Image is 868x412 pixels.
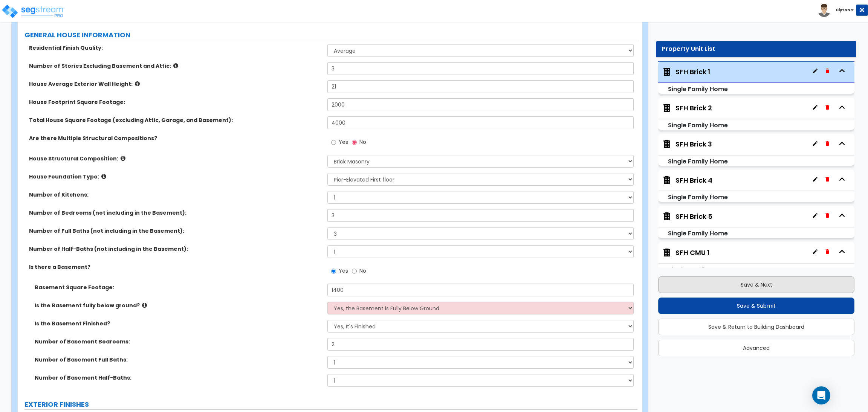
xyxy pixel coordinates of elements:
[662,103,672,113] img: building.svg
[675,175,712,185] div: SFH Brick 4
[675,248,709,258] div: SFH CMU 1
[24,30,637,40] label: GENERAL HOUSE INFORMATION
[121,156,125,161] i: click for more info!
[352,138,357,146] input: No
[135,81,140,87] i: click for more info!
[35,302,322,309] label: Is the Basement fully below ground?
[662,175,672,185] img: building.svg
[662,45,851,53] div: Property Unit List
[331,138,336,146] input: Yes
[29,44,322,52] label: Residential Finish Quality:
[35,284,322,291] label: Basement Square Footage:
[662,212,672,221] img: building.svg
[29,116,322,124] label: Total House Square Footage (excluding Attic, Garage, and Basement):
[668,121,728,130] small: Single Family Home
[101,174,106,179] i: click for more info!
[173,63,178,69] i: click for more info!
[662,67,710,77] span: SFH Brick 1
[658,340,854,356] button: Advanced
[359,138,366,146] span: No
[35,320,322,327] label: Is the Basement Finished?
[658,298,854,314] button: Save & Submit
[675,139,712,149] div: SFH Brick 3
[29,227,322,235] label: Number of Full Baths (not including in the Basement):
[29,62,322,70] label: Number of Stories Excluding Basement and Attic:
[818,4,831,17] img: avatar.png
[662,248,672,258] img: building.svg
[675,212,712,221] div: SFH Brick 5
[662,248,709,258] span: SFH CMU 1
[668,265,728,274] small: Single Family Home
[331,267,336,275] input: Yes
[29,245,322,253] label: Number of Half-Baths (not including in the Basement):
[675,67,710,77] div: SFH Brick 1
[668,85,728,93] small: Single Family Home
[675,103,712,113] div: SFH Brick 2
[836,7,850,13] b: Clyton
[812,386,830,404] div: Open Intercom Messenger
[35,356,322,363] label: Number of Basement Full Baths:
[29,173,322,180] label: House Foundation Type:
[29,263,322,271] label: Is there a Basement?
[662,103,712,113] span: SFH Brick 2
[662,139,712,149] span: SFH Brick 3
[359,267,366,275] span: No
[29,155,322,162] label: House Structural Composition:
[352,267,357,275] input: No
[668,193,728,201] small: Single Family Home
[35,374,322,381] label: Number of Basement Half-Baths:
[142,302,147,308] i: click for more info!
[1,4,65,19] img: logo_pro_r.png
[658,276,854,293] button: Save & Next
[29,134,322,142] label: Are there Multiple Structural Compositions?
[29,209,322,217] label: Number of Bedrooms (not including in the Basement):
[24,400,637,409] label: EXTERIOR FINISHES
[29,98,322,106] label: House Footprint Square Footage:
[662,67,672,77] img: building.svg
[662,212,712,221] span: SFH Brick 5
[29,191,322,198] label: Number of Kitchens:
[668,229,728,238] small: Single Family Home
[339,267,348,275] span: Yes
[35,338,322,345] label: Number of Basement Bedrooms:
[662,175,712,185] span: SFH Brick 4
[668,157,728,166] small: Single Family Home
[339,138,348,146] span: Yes
[29,80,322,88] label: House Average Exterior Wall Height:
[658,319,854,335] button: Save & Return to Building Dashboard
[662,139,672,149] img: building.svg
